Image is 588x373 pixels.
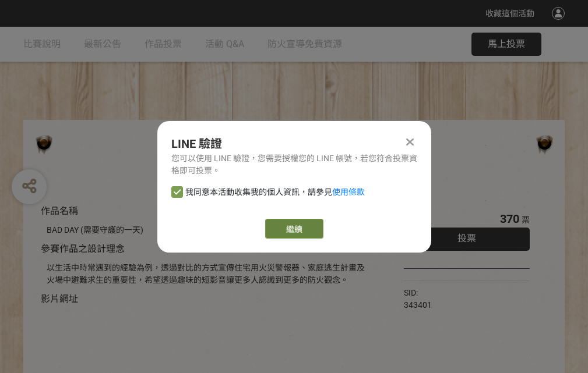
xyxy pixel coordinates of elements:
span: 投票 [457,233,476,244]
iframe: Facebook Share [435,287,493,299]
span: 370 [500,212,519,226]
span: 作品投票 [145,38,182,49]
span: 活動 Q&A [205,38,244,49]
span: 作品名稱 [41,205,78,216]
span: 影片網址 [41,293,78,304]
span: 我同意本活動收集我的個人資訊，請參見 [185,186,365,198]
span: SID: 343401 [404,288,432,310]
div: LINE 驗證 [171,135,417,152]
span: 參賽作品之設計理念 [41,243,125,254]
a: 比賽說明 [23,27,61,62]
a: 防火宣導免費資源 [267,27,342,62]
div: BAD DAY (需要守護的一天) [47,224,369,236]
div: 以生活中時常遇到的經驗為例，透過對比的方式宣傳住宅用火災警報器、家庭逃生計畫及火場中避難求生的重要性，希望透過趣味的短影音讓更多人認識到更多的防火觀念。 [47,262,369,286]
span: 最新公告 [84,38,121,49]
a: 繼續 [265,219,323,239]
span: 票 [522,215,530,225]
span: 馬上投票 [488,38,525,49]
a: 作品投票 [145,27,182,62]
div: 您可以使用 LINE 驗證，您需要授權您的 LINE 帳號，若您符合投票資格即可投票。 [171,152,417,177]
a: 活動 Q&A [205,27,244,62]
a: 使用條款 [332,187,365,197]
span: 比賽說明 [23,38,61,49]
span: 防火宣導免費資源 [267,38,342,49]
a: 最新公告 [84,27,121,62]
span: 收藏這個活動 [485,9,534,18]
button: 馬上投票 [471,33,541,56]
